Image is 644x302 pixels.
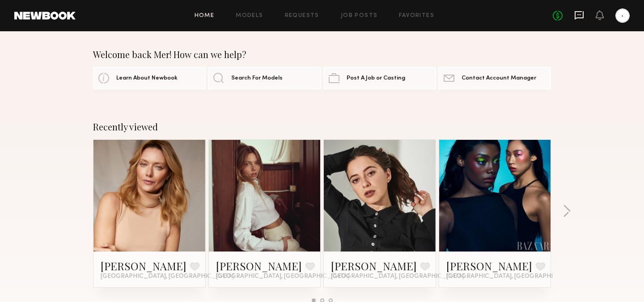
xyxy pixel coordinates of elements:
a: Home [195,13,215,19]
span: Search For Models [231,75,283,81]
a: [PERSON_NAME] [216,259,302,273]
a: Job Posts [341,13,378,19]
a: [PERSON_NAME] [101,259,186,273]
a: Post A Job or Casting [323,67,436,89]
a: [PERSON_NAME] [446,259,532,273]
a: Contact Account Manager [438,67,551,89]
a: Favorites [399,13,434,19]
span: Learn About Newbook [116,75,178,81]
span: [GEOGRAPHIC_DATA], [GEOGRAPHIC_DATA] [331,273,464,280]
span: Contact Account Manager [462,75,536,81]
span: Post A Job or Casting [347,75,405,81]
a: Learn About Newbook [93,67,206,89]
a: Search For Models [208,67,321,89]
span: [GEOGRAPHIC_DATA], [GEOGRAPHIC_DATA] [101,273,234,280]
a: Models [236,13,263,19]
div: Welcome back Mer! How can we help? [93,49,551,60]
span: [GEOGRAPHIC_DATA], [GEOGRAPHIC_DATA] [216,273,349,280]
div: Recently viewed [93,122,551,132]
a: Requests [285,13,319,19]
span: [GEOGRAPHIC_DATA], [GEOGRAPHIC_DATA] [446,273,580,280]
a: [PERSON_NAME] [331,259,417,273]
